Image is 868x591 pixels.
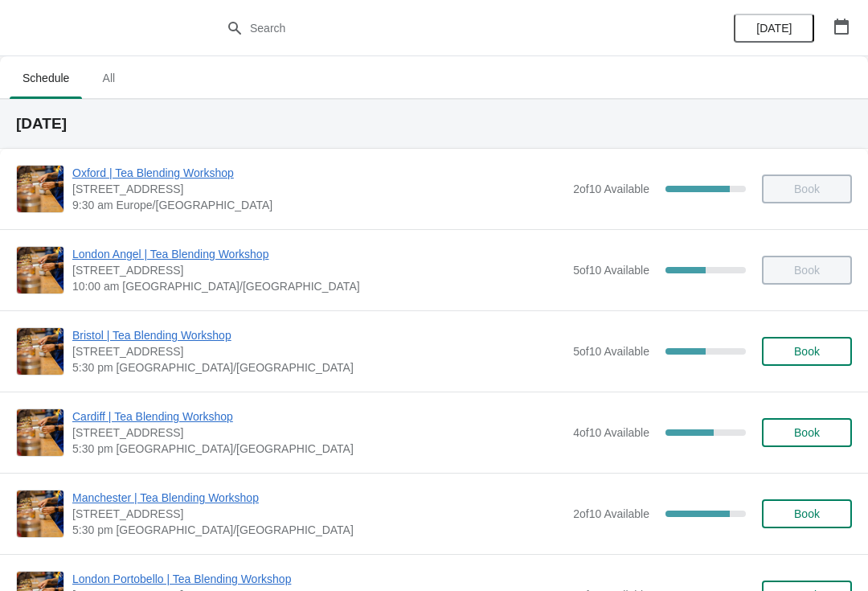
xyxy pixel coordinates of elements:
[72,262,565,278] span: [STREET_ADDRESS]
[72,441,565,457] span: 5:30 pm [GEOGRAPHIC_DATA]/[GEOGRAPHIC_DATA]
[573,345,649,358] span: 5 of 10 Available
[10,64,82,92] span: Schedule
[17,409,63,456] img: Cardiff | Tea Blending Workshop | 1-3 Royal Arcade, Cardiff CF10 1AE, UK | 5:30 pm Europe/London
[794,345,820,358] span: Book
[72,522,565,538] span: 5:30 pm [GEOGRAPHIC_DATA]/[GEOGRAPHIC_DATA]
[573,507,649,520] span: 2 of 10 Available
[17,166,63,212] img: Oxford | Tea Blending Workshop | 23 High Street, Oxford, OX1 4AH | 9:30 am Europe/London
[72,165,565,181] span: Oxford | Tea Blending Workshop
[72,571,565,587] span: London Portobello | Tea Blending Workshop
[794,507,820,520] span: Book
[72,506,565,522] span: [STREET_ADDRESS]
[72,359,565,376] span: 5:30 pm [GEOGRAPHIC_DATA]/[GEOGRAPHIC_DATA]
[762,499,852,528] button: Book
[762,418,852,447] button: Book
[573,183,649,195] span: 2 of 10 Available
[17,247,63,293] img: London Angel | Tea Blending Workshop | 26 Camden Passage, The Angel, London N1 8ED, UK | 10:00 am...
[17,490,63,537] img: Manchester | Tea Blending Workshop | 57 Church St, Manchester, M4 1PD | 5:30 pm Europe/London
[16,116,852,132] h2: [DATE]
[72,327,565,343] span: Bristol | Tea Blending Workshop
[17,328,63,375] img: Bristol | Tea Blending Workshop | 73 Park Street, Bristol, BS1 5PB | 5:30 pm Europe/London
[573,426,649,439] span: 4 of 10 Available
[72,343,565,359] span: [STREET_ADDRESS]
[734,14,814,43] button: [DATE]
[72,181,565,197] span: [STREET_ADDRESS]
[72,408,565,425] span: Cardiff | Tea Blending Workshop
[72,246,565,262] span: London Angel | Tea Blending Workshop
[794,426,820,439] span: Book
[573,264,649,277] span: 5 of 10 Available
[72,490,565,506] span: Manchester | Tea Blending Workshop
[72,278,565,294] span: 10:00 am [GEOGRAPHIC_DATA]/[GEOGRAPHIC_DATA]
[756,22,792,35] span: [DATE]
[72,425,565,441] span: [STREET_ADDRESS]
[88,64,129,92] span: All
[72,197,565,213] span: 9:30 am Europe/[GEOGRAPHIC_DATA]
[762,337,852,366] button: Book
[249,14,651,43] input: Search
